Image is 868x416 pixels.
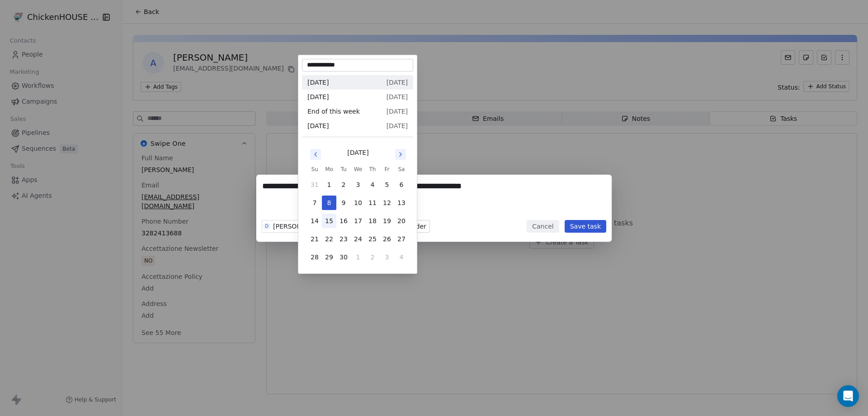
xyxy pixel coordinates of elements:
[380,196,394,210] button: 12
[387,78,408,87] span: [DATE]
[347,148,368,158] div: [DATE]
[387,92,408,101] span: [DATE]
[380,232,394,246] button: 26
[322,165,336,174] th: Monday
[336,196,351,210] button: 9
[365,214,380,228] button: 18
[365,165,380,174] th: Thursday
[307,165,322,174] th: Sunday
[394,177,409,192] button: 6
[307,250,322,264] button: 28
[336,214,351,228] button: 16
[394,250,409,264] button: 4
[387,121,408,130] span: [DATE]
[380,250,394,264] button: 3
[307,92,329,101] span: [DATE]
[365,232,380,246] button: 25
[380,177,394,192] button: 5
[365,196,380,210] button: 11
[380,214,394,228] button: 19
[351,232,365,246] button: 24
[394,148,407,161] button: Go to next month
[307,214,322,228] button: 14
[322,232,336,246] button: 22
[336,232,351,246] button: 23
[307,121,329,130] span: [DATE]
[307,196,322,210] button: 7
[322,177,336,192] button: 1
[351,196,365,210] button: 10
[309,148,322,161] button: Go to previous month
[322,196,336,210] button: 8
[351,177,365,192] button: 3
[387,107,408,116] span: [DATE]
[307,107,360,116] span: End of this week
[307,177,322,192] button: 31
[351,250,365,264] button: 1
[394,214,409,228] button: 20
[394,165,409,174] th: Saturday
[394,196,409,210] button: 13
[365,177,380,192] button: 4
[351,165,365,174] th: Wednesday
[307,232,322,246] button: 21
[336,250,351,264] button: 30
[365,250,380,264] button: 2
[394,232,409,246] button: 27
[336,177,351,192] button: 2
[380,165,394,174] th: Friday
[322,214,336,228] button: 15
[336,165,351,174] th: Tuesday
[322,250,336,264] button: 29
[351,214,365,228] button: 17
[307,78,329,87] span: [DATE]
